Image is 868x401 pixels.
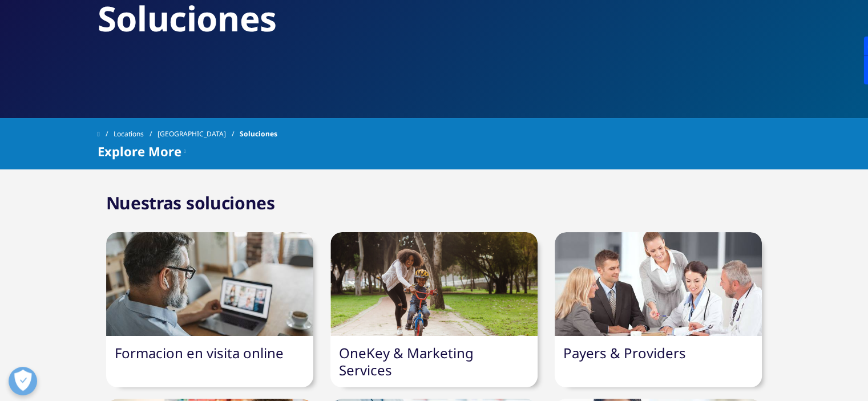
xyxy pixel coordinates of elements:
span: Soluciones [240,124,277,144]
a: Locations [114,124,158,144]
a: Payers & Providers [563,343,686,362]
a: Formacion en visita online [115,343,284,362]
h2: Nuestras soluciones [106,192,275,214]
span: Explore More [98,144,181,158]
a: [GEOGRAPHIC_DATA] [158,124,240,144]
a: OneKey & Marketing Services [339,343,474,379]
button: Open Preferences [9,367,37,395]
